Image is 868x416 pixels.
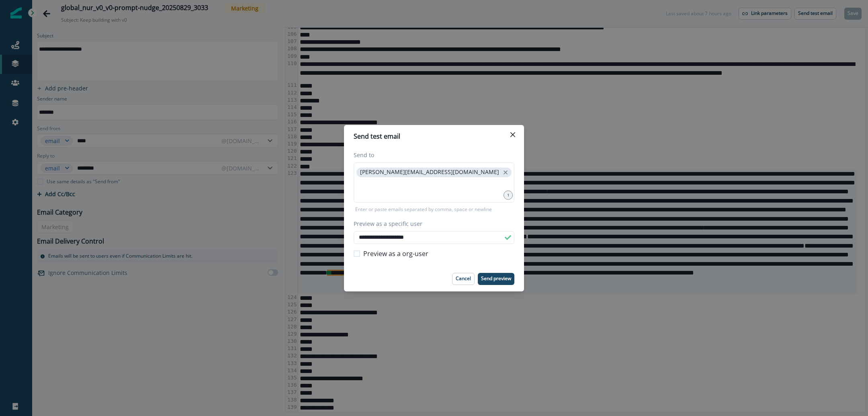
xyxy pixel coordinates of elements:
p: Enter or paste emails separated by comma, space or newline [354,206,493,213]
label: Preview as a specific user [354,219,510,228]
button: close [502,168,510,176]
p: [PERSON_NAME][EMAIL_ADDRESS][DOMAIN_NAME] [360,169,499,176]
p: Send test email [354,131,400,141]
label: Send to [354,151,510,159]
p: Cancel [456,276,471,281]
button: Close [506,128,519,141]
button: Cancel [452,273,475,285]
p: Send preview [481,276,511,281]
button: Send preview [478,273,514,285]
div: 1 [504,191,513,200]
span: Preview as a org-user [363,249,428,258]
